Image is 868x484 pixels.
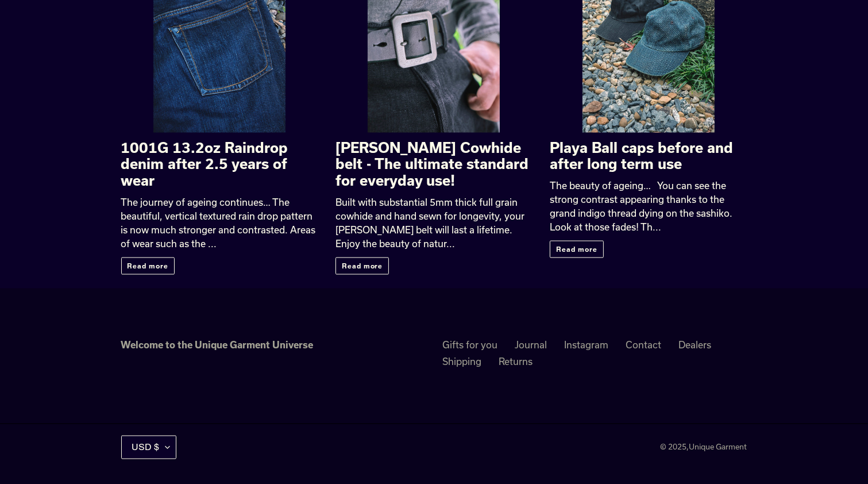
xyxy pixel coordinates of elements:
div: The journey of ageing continues… The beautiful, vertical textured rain drop pattern is now much s... [121,195,318,251]
a: Read more: 1001G 13.2oz Raindrop denim after 2.5 years of wear [121,258,175,275]
button: USD $ [121,436,176,459]
a: Instagram [565,340,609,351]
a: Journal [515,340,547,351]
small: © 2025, [661,443,747,452]
h3: [PERSON_NAME] Cowhide belt - The ultimate standard for everyday use! [335,140,533,189]
div: The beauty of ageing… You can see the strong contrast appearing thanks to the grand indigo thread... [550,179,747,234]
a: Gifts for you [443,340,498,351]
a: Read more: Playa Ball caps before and after long term use [550,241,604,258]
a: Unique Garment [689,443,747,452]
a: Returns [499,356,533,367]
div: Built with substantial 5mm thick full grain cowhide and hand sewn for longevity, your [PERSON_NAM... [335,195,533,251]
a: Contact [626,340,662,351]
a: Shipping [443,356,482,367]
a: Dealers [679,340,712,351]
a: Read more: Garrison Cowhide belt - The ultimate standard for everyday use! [335,258,389,275]
h3: Playa Ball caps before and after long term use [550,140,747,173]
h3: 1001G 13.2oz Raindrop denim after 2.5 years of wear [121,140,318,189]
strong: Welcome to the Unique Garment Universe [121,340,314,351]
